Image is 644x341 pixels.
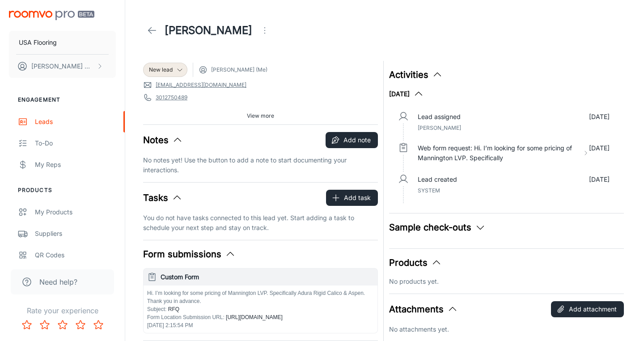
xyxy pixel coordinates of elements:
button: Tasks [143,191,182,205]
p: [DATE] [589,112,610,122]
img: Roomvo PRO Beta [9,11,94,20]
div: QR Codes [35,250,116,260]
span: Form Location Submission URL : [147,314,225,320]
button: Rate 4 star [72,316,89,334]
button: Products [389,256,442,269]
span: [URL][DOMAIN_NAME] [225,314,283,320]
p: [PERSON_NAME] Worthington [31,61,94,71]
button: [PERSON_NAME] Worthington [9,55,116,78]
h1: [PERSON_NAME] [165,22,252,38]
button: Rate 3 star [54,316,72,334]
span: View more [247,112,274,120]
span: System [418,187,440,194]
p: You do not have tasks connected to this lead yet. Start adding a task to schedule your next step ... [143,213,378,233]
button: Activities [389,68,443,81]
button: Rate 5 star [89,316,107,334]
p: Lead created [418,175,457,184]
p: No notes yet! Use the button to add a note to start documenting your interactions. [143,155,378,175]
div: My Products [35,207,116,217]
button: USA Flooring [9,31,116,54]
button: Attachments [389,303,458,316]
a: [EMAIL_ADDRESS][DOMAIN_NAME] [156,81,246,89]
button: Add attachment [551,301,624,317]
button: Rate 2 star [36,316,54,334]
button: Form submissions [143,247,236,261]
button: Rate 1 star [18,316,36,334]
button: Add task [326,190,378,206]
span: [PERSON_NAME] (Me) [211,66,267,74]
p: Hi. I’m looking for some pricing of Mannington LVP. Specifically Adura Rigid Calico & Aspen. Than... [147,289,374,305]
button: Custom FormHi. I’m looking for some pricing of Mannington LVP. Specifically Adura Rigid Calico & ... [144,269,377,333]
p: USA Flooring [19,38,57,47]
div: Leads [35,117,116,127]
p: [DATE] [589,175,610,184]
p: [DATE] [589,143,610,163]
a: 3012750489 [156,94,187,102]
p: Rate your experience [7,305,118,316]
span: [PERSON_NAME] [418,124,461,131]
p: No attachments yet. [389,324,624,334]
button: [DATE] [389,89,424,99]
div: My Reps [35,160,116,170]
button: Notes [143,133,183,147]
h6: Custom Form [161,272,374,282]
button: Sample check-outs [389,221,486,234]
span: Need help? [39,277,77,287]
button: Add note [326,132,378,148]
div: New lead [143,63,187,77]
span: [DATE] 2:15:54 PM [147,322,193,328]
div: Suppliers [35,229,116,239]
span: Subject : [147,306,166,312]
div: To-do [35,138,116,148]
span: New lead [149,66,173,74]
p: Web form request: Hi. I’m looking for some pricing of Mannington LVP. Specifically [418,143,580,163]
span: RFQ [166,306,179,312]
button: View more [243,109,278,123]
p: Lead assigned [418,112,461,122]
button: Open menu [256,21,274,39]
p: No products yet. [389,277,624,286]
